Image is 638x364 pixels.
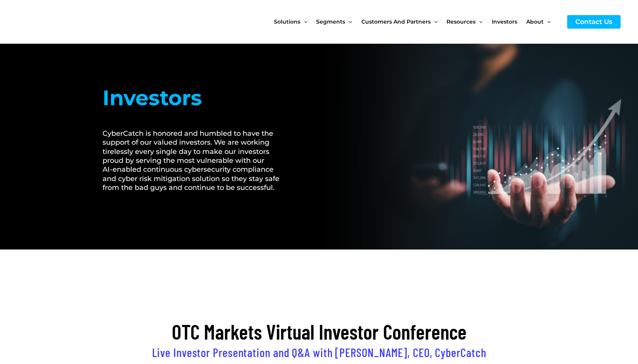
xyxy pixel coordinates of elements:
[103,318,536,345] h2: OTC Markets Virtual Investor Conference
[274,5,559,38] nav: Site Navigation: New Main Menu
[103,129,289,193] h2: CyberCatch is honored and humbled to have the support of our valued investors. We are working tir...
[431,5,438,38] span: Menu Toggle
[300,5,307,38] span: Menu Toggle
[345,5,352,38] span: Menu Toggle
[103,345,536,360] h2: Live Investor Presentation and Q&A with [PERSON_NAME], CEO, CyberCatch
[316,5,345,38] span: Segments
[567,15,621,29] a: Contact Us
[526,5,544,38] span: About
[14,6,106,38] img: CyberCatch
[446,5,476,38] span: Resources
[103,82,289,114] h1: Investors
[361,5,431,38] span: Customers and Partners
[544,5,551,38] span: Menu Toggle
[274,5,300,38] span: Solutions
[492,5,526,38] a: Investors
[492,5,517,38] span: Investors
[476,5,482,38] span: Menu Toggle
